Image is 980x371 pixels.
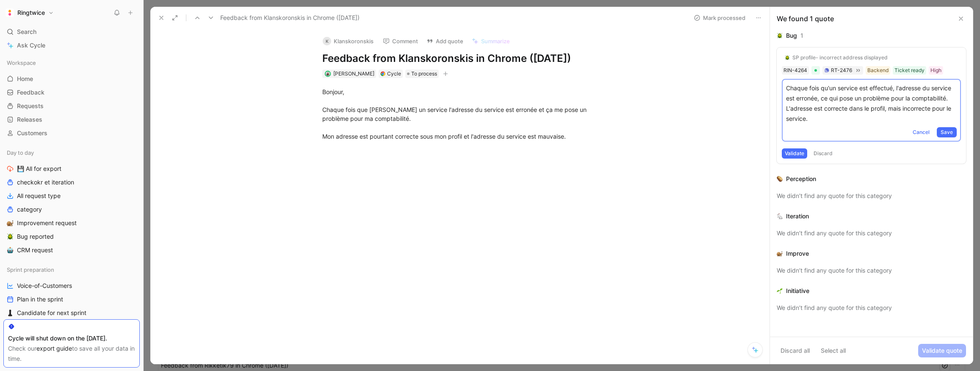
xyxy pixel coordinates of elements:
img: avatar [325,72,330,76]
img: 🐌 [777,251,783,257]
button: Add quote [423,35,467,47]
img: 🌱 [777,288,783,294]
span: checkokr et iteration [17,178,74,187]
div: We didn’t find any quote for this category [777,265,966,276]
span: Customers [17,129,47,137]
a: Requests [3,100,140,112]
div: SP profile- incorrect address displayed [792,54,888,61]
div: Bug [786,31,797,41]
button: Validate [782,148,807,159]
p: Chaque fois qu'un service est effectué, l'adresse du service est erronée, ce qui pose un problème... [786,83,957,124]
div: 1 [800,31,803,41]
h1: Ringtwice [17,9,45,17]
a: 🤖CRM request [3,244,140,257]
span: Sprint preparation [7,265,54,274]
button: Save [937,127,957,137]
div: Bonjour, Chaque fois que [PERSON_NAME] un service l'adresse du service est erronée et ça me pose ... [322,87,615,141]
div: Day to day [3,146,140,159]
button: Validate quote [918,344,966,357]
button: ♟️ [5,308,15,318]
span: Requests [17,102,44,110]
div: Cycle will shut down on the [DATE]. [8,333,135,343]
img: 🤖 [7,247,14,254]
div: Day to day💾 All for exportcheckokr et iterationAll request typecategory🐌Improvement request🪲Bug r... [3,146,140,257]
a: 🐌Improvement request [3,217,140,229]
a: 🪲Bug reported [3,230,140,243]
a: All request type [3,190,140,202]
span: Summarize [481,37,510,45]
div: Iteration [786,211,809,221]
div: K [323,37,331,45]
span: Ask Cycle [17,40,45,50]
span: Candidate for next sprint [17,309,86,317]
div: To process [405,70,439,78]
button: 🪲 [5,232,15,242]
span: Search [17,27,36,37]
img: ♟️ [7,310,14,316]
h1: Feedback from Klanskoronskis in Chrome ([DATE]) [322,52,615,65]
div: Search [3,25,140,38]
span: Improvement request [17,219,77,227]
span: Plan in the sprint [17,295,63,304]
img: 🪲 [777,33,783,39]
a: ♟️Candidate for next sprint [3,307,140,319]
a: Releases [3,113,140,126]
div: Cycle [387,70,401,78]
a: Customers [3,127,140,139]
img: 🪲 [7,233,14,240]
a: 💾 All for export [3,162,140,175]
a: Feedback [3,86,140,99]
div: Workspace [3,56,140,69]
span: Feedback [17,88,44,97]
a: export guide [36,345,72,352]
span: Feedback from Klanskoronskis in Chrome ([DATE]) [220,13,360,23]
span: Voice-of-Customers [17,282,72,290]
div: We didn’t find any quote for this category [777,303,966,313]
button: Cancel [909,127,933,137]
span: Bug reported [17,232,54,241]
div: Initiative [786,286,809,296]
span: Cancel [913,128,930,137]
span: 💾 All for export [17,165,61,173]
div: We found 1 quote [777,14,834,24]
button: Discard all [777,344,814,357]
a: Plan in the sprint [3,293,140,306]
a: category [3,203,140,216]
button: KKlanskoronskis [319,35,377,47]
img: 🐇 [777,213,783,219]
span: [PERSON_NAME] [333,70,374,77]
div: Perception [786,174,816,184]
div: Improve [786,248,809,259]
div: Sprint preparationVoice-of-CustomersPlan in the sprint♟️Candidate for next sprint🤖Grooming [3,263,140,333]
img: 🐌 [7,220,14,226]
button: Comment [379,35,422,47]
a: Home [3,73,140,85]
button: 🤖 [5,245,15,255]
span: Workspace [7,59,36,67]
span: All request type [17,192,61,200]
a: Voice-of-Customers [3,279,140,292]
span: Releases [17,115,42,124]
button: RingtwiceRingtwice [3,7,56,19]
span: Day to day [7,148,34,157]
span: To process [411,70,437,78]
img: 🪲 [785,55,790,60]
img: 🥔 [777,176,783,182]
button: Mark processed [690,12,749,24]
div: We didn’t find any quote for this category [777,228,966,238]
div: Check our to save all your data in time. [8,343,135,364]
button: 🐌 [5,218,15,228]
img: Ringtwice [6,8,14,17]
span: CRM request [17,246,53,254]
button: Discard [811,148,836,159]
a: Ask Cycle [3,39,140,52]
span: category [17,205,42,214]
div: We didn’t find any quote for this category [777,191,966,201]
span: Save [941,128,953,137]
button: Summarize [468,35,514,47]
span: Home [17,75,33,83]
button: Select all [817,344,850,357]
button: 🪲SP profile- incorrect address displayed [782,53,891,63]
a: checkokr et iteration [3,176,140,189]
div: Sprint preparation [3,263,140,276]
